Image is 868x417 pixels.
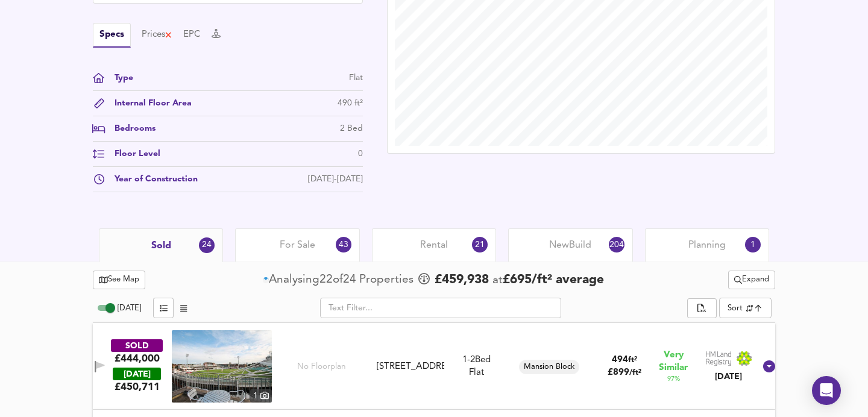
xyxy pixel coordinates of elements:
div: split button [728,271,775,289]
div: 204 [609,237,624,252]
div: Year of Construction [105,173,198,186]
img: property thumbnail [172,330,272,403]
span: at [492,275,503,286]
svg: Show Details [762,359,776,374]
div: [STREET_ADDRESS] [377,360,445,373]
div: 43 [336,237,351,252]
a: property thumbnail 1 [172,330,272,403]
div: Flat [349,72,363,84]
div: Flat 35, Oval Mansions, Kennington Oval, SE11 5SQ [372,360,450,373]
span: £ 695 / ft² average [503,274,604,286]
span: / ft² [629,369,641,377]
div: 21 [472,237,488,252]
div: Sort [728,303,743,314]
div: Floor Level [105,148,160,160]
div: [DATE] [113,368,161,380]
span: Expand [734,273,769,287]
span: 24 [343,272,356,288]
div: 1 [745,237,761,252]
span: 97 % [667,374,680,384]
div: of Propert ies [263,272,417,288]
div: 0 [358,148,363,160]
span: No Floorplan [297,361,346,372]
span: Planning [688,239,726,252]
span: New Build [549,239,591,252]
div: [DATE] [705,371,752,383]
div: Analysing [269,272,319,288]
div: 2 Bed [340,122,363,135]
img: Land Registry [705,351,752,366]
span: Rental [420,239,448,252]
div: SOLD£444,000 [DATE]£450,711property thumbnail 1 No Floorplan[STREET_ADDRESS]1-2Bed FlatMansion Bl... [93,323,775,410]
div: 1 [250,389,272,403]
button: Specs [93,23,131,48]
div: [DATE]-[DATE] [308,173,363,186]
div: £444,000 [115,352,160,365]
span: [DATE] [118,304,141,312]
span: £ 450,711 [115,380,160,393]
span: Sold [151,239,171,252]
span: Mansion Block [519,362,579,372]
span: ft² [628,356,637,364]
div: 490 ft² [338,97,363,110]
span: See Map [99,273,139,287]
div: Open Intercom Messenger [812,376,841,405]
span: For Sale [280,239,315,252]
button: Prices [142,28,172,42]
span: £ 899 [608,368,641,377]
div: Flat [462,354,491,380]
span: 494 [612,356,628,365]
div: split button [687,298,716,319]
div: Internal Floor Area [105,97,192,110]
div: Sort [719,298,772,318]
div: Bedrooms [105,122,156,135]
div: Type [105,72,133,84]
button: Expand [728,271,775,289]
div: Rightmove thinks this is a 2 bed but Zoopla states 1 bed, so we're showing you both here [462,354,491,366]
span: Very Similar [659,349,688,374]
div: Mansion Block [519,360,579,374]
div: SOLD [111,339,163,352]
span: £ 459,938 [435,271,489,289]
div: 24 [199,237,215,253]
button: EPC [183,28,201,42]
button: See Map [93,271,145,289]
input: Text Filter... [320,298,561,318]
